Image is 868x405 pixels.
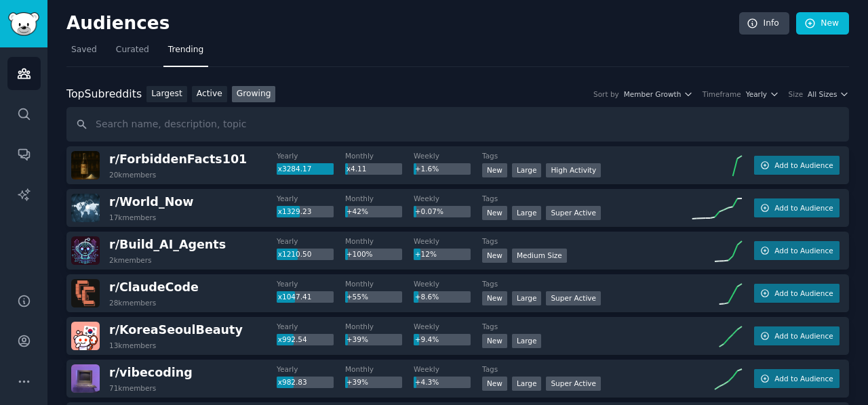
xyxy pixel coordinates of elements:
[278,165,312,173] span: x3284.17
[808,89,849,99] button: All Sizes
[109,195,193,209] span: r/ World_Now
[546,377,601,391] div: Super Active
[278,335,307,343] span: x992.54
[414,236,482,246] dt: Weekly
[109,366,193,379] span: r/ vibecoding
[109,298,156,307] div: 28k members
[482,291,507,305] div: New
[277,151,345,161] dt: Yearly
[168,44,203,56] span: Trending
[278,207,312,215] span: x1329.23
[71,364,100,393] img: vibecoding
[277,194,345,203] dt: Yearly
[512,377,542,391] div: Large
[192,86,227,103] a: Active
[116,44,149,56] span: Curated
[754,156,840,175] button: Add to Audience
[109,280,199,294] span: r/ ClaudeCode
[808,89,837,99] span: All Sizes
[482,249,507,263] div: New
[774,246,833,255] span: Add to Audience
[546,206,601,220] div: Super Active
[774,161,833,170] span: Add to Audience
[754,241,840,260] button: Add to Audience
[754,284,840,303] button: Add to Audience
[414,322,482,331] dt: Weekly
[624,89,682,99] span: Member Growth
[278,378,307,386] span: x982.83
[796,12,849,35] a: New
[8,12,39,36] img: GummySearch logo
[71,151,100,179] img: ForbiddenFacts101
[232,86,276,103] a: Growing
[746,89,779,99] button: Yearly
[414,364,482,374] dt: Weekly
[109,255,152,265] div: 2k members
[415,293,439,301] span: +8.6%
[66,13,739,35] h2: Audiences
[66,39,102,67] a: Saved
[414,279,482,289] dt: Weekly
[482,206,507,220] div: New
[71,236,100,265] img: Build_AI_Agents
[482,279,688,289] dt: Tags
[703,89,741,99] div: Timeframe
[546,163,601,177] div: High Activity
[109,170,156,179] div: 20k members
[109,152,247,166] span: r/ ForbiddenFacts101
[71,44,97,56] span: Saved
[754,369,840,388] button: Add to Audience
[414,151,482,161] dt: Weekly
[593,89,619,99] div: Sort by
[345,322,414,331] dt: Monthly
[482,334,507,348] div: New
[347,378,368,386] span: +39%
[482,194,688,203] dt: Tags
[278,293,312,301] span: x1047.41
[71,322,100,350] img: KoreaSeoulBeauty
[278,250,312,258] span: x1210.50
[512,163,542,177] div: Large
[415,165,439,173] span: +1.6%
[109,213,156,222] div: 17k members
[347,335,368,343] span: +39%
[415,207,443,215] span: +0.07%
[739,12,789,35] a: Info
[512,291,542,305] div: Large
[277,279,345,289] dt: Yearly
[345,279,414,289] dt: Monthly
[512,206,542,220] div: Large
[482,377,507,391] div: New
[482,151,688,161] dt: Tags
[347,165,367,173] span: x4.11
[512,249,567,263] div: Medium Size
[414,194,482,203] dt: Weekly
[109,341,156,350] div: 13k members
[109,238,226,251] span: r/ Build_AI_Agents
[66,86,142,103] div: Top Subreddits
[774,203,833,213] span: Add to Audience
[754,198,840,217] button: Add to Audience
[774,289,833,298] span: Add to Audience
[345,151,414,161] dt: Monthly
[774,331,833,341] span: Add to Audience
[415,250,437,258] span: +12%
[71,194,100,222] img: World_Now
[789,89,804,99] div: Size
[66,107,849,142] input: Search name, description, topic
[277,236,345,246] dt: Yearly
[746,89,767,99] span: Yearly
[345,194,414,203] dt: Monthly
[345,236,414,246] dt: Monthly
[109,323,243,337] span: r/ KoreaSeoulBeauty
[754,326,840,345] button: Add to Audience
[109,383,156,393] div: 71k members
[415,335,439,343] span: +9.4%
[482,364,688,374] dt: Tags
[482,236,688,246] dt: Tags
[71,279,100,307] img: ClaudeCode
[774,374,833,383] span: Add to Audience
[415,378,439,386] span: +4.3%
[277,322,345,331] dt: Yearly
[345,364,414,374] dt: Monthly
